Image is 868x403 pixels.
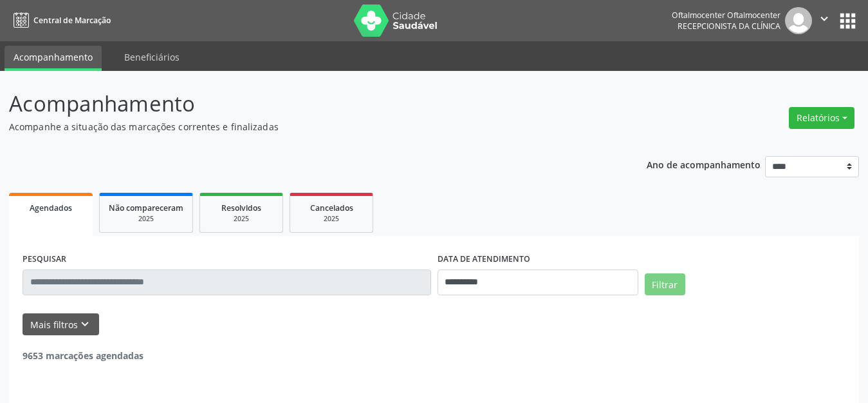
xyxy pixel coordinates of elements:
span: Resolvidos [221,202,261,213]
div: 2025 [109,214,183,224]
a: Central de Marcação [9,10,111,31]
span: Cancelados [310,202,353,213]
label: DATA DE ATENDIMENTO [438,250,530,270]
span: Recepcionista da clínica [678,21,780,32]
div: Oftalmocenter Oftalmocenter [672,10,780,21]
img: img [785,7,812,34]
button: apps [836,10,859,32]
button: Relatórios [789,107,854,129]
button: Filtrar [645,273,685,295]
p: Acompanhamento [9,88,604,120]
span: Não compareceram [109,202,183,213]
p: Acompanhe a situação das marcações correntes e finalizadas [9,120,604,133]
strong: 9653 marcações agendadas [23,349,143,362]
label: PESQUISAR [23,250,66,270]
button: Mais filtroskeyboard_arrow_down [23,313,99,336]
i:  [817,12,831,26]
span: Agendados [30,202,72,213]
a: Acompanhamento [5,46,102,71]
p: Ano de acompanhamento [647,156,761,172]
button:  [812,7,836,34]
i: keyboard_arrow_down [78,317,92,331]
div: 2025 [299,214,364,224]
a: Beneficiários [115,46,189,68]
span: Central de Marcação [33,15,111,26]
div: 2025 [209,214,273,224]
